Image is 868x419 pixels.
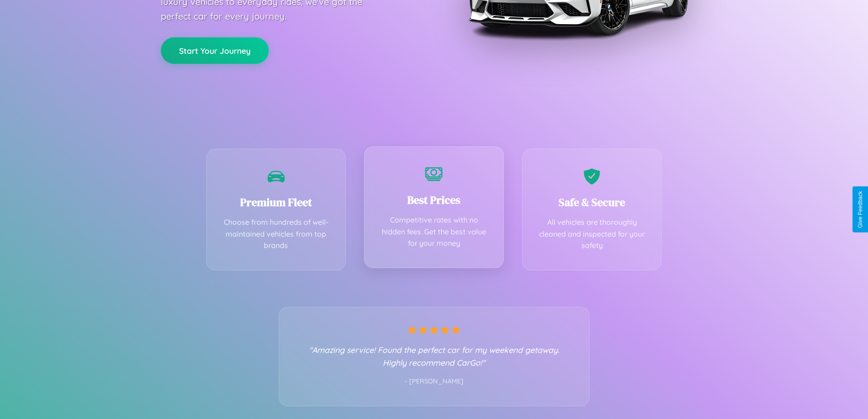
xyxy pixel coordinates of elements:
h3: Premium Fleet [221,195,332,210]
p: Competitive rates with no hidden fees. Get the best value for your money [378,214,490,249]
h3: Best Prices [378,192,490,207]
button: Start Your Journey [161,37,269,64]
p: - [PERSON_NAME] [298,376,571,388]
p: Choose from hundreds of well-maintained vehicles from top brands [221,217,332,252]
div: Give Feedback [857,191,863,228]
p: All vehicles are thoroughly cleaned and inspected for your safety [536,217,648,252]
p: "Amazing service! Found the perfect car for my weekend getaway. Highly recommend CarGo!" [298,343,571,369]
h3: Safe & Secure [536,195,648,210]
